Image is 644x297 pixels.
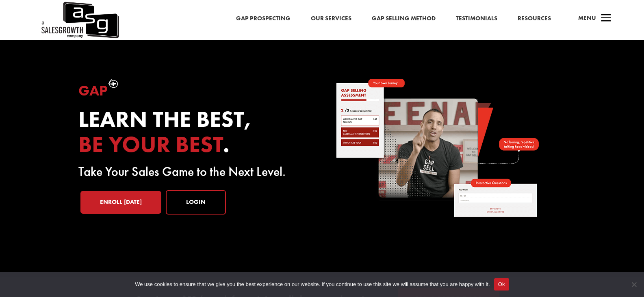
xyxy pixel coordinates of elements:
span: We use cookies to ensure that we give you the best experience on our website. If you continue to ... [135,280,490,288]
a: Testimonials [456,13,497,24]
a: Our Services [311,13,351,24]
a: Gap Selling Method [372,13,436,24]
button: Ok [494,278,509,290]
span: a [598,11,614,27]
span: be your best [78,130,223,159]
a: Gap Prospecting [236,13,291,24]
a: Resources [518,13,551,24]
p: Take Your Sales Game to the Next Level. [78,167,309,177]
span: Gap [78,81,108,100]
img: self-paced-sales-course-online [336,79,539,217]
a: Login [166,190,226,215]
span: Menu [578,14,596,22]
img: plus-symbol-white [108,79,118,88]
span: No [630,280,638,288]
a: Enroll [DATE] [80,191,161,214]
h2: Learn the best, . [78,107,309,161]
